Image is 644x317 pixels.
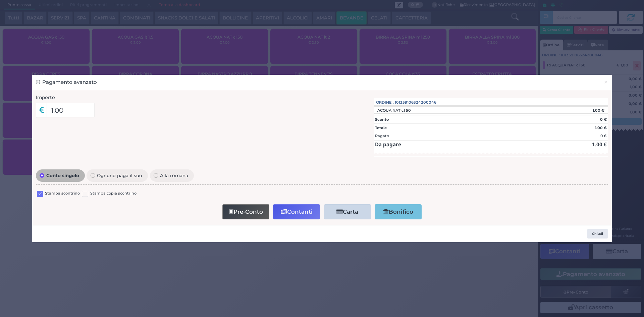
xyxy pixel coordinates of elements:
[45,191,80,197] label: Stampa scontrino
[375,204,422,219] button: Bonifico
[375,125,387,130] strong: Totale
[222,204,269,219] button: Pre-Conto
[549,108,608,113] div: 1.00 €
[376,100,394,105] span: Ordine :
[324,204,371,219] button: Carta
[158,173,190,178] span: Alla romana
[592,141,607,148] strong: 1.00 €
[375,133,389,139] div: Pagato
[90,191,137,197] label: Stampa copia scontrino
[600,75,612,90] button: Chiudi
[604,78,608,86] span: ×
[36,94,55,101] label: Importo
[36,78,97,86] h3: Pagamento avanzato
[374,108,414,113] div: ACQUA NAT cl 50
[375,141,401,148] strong: Da pagare
[47,103,95,117] input: Es. 30.99
[395,100,436,105] span: 101359106324200046
[95,173,144,178] span: Ognuno paga il suo
[595,125,607,130] strong: 1.00 €
[44,173,81,178] span: Conto singolo
[587,229,608,239] button: Chiudi
[600,117,607,122] strong: 0 €
[273,204,320,219] button: Contanti
[375,117,389,122] strong: Sconto
[600,133,607,139] div: 0 €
